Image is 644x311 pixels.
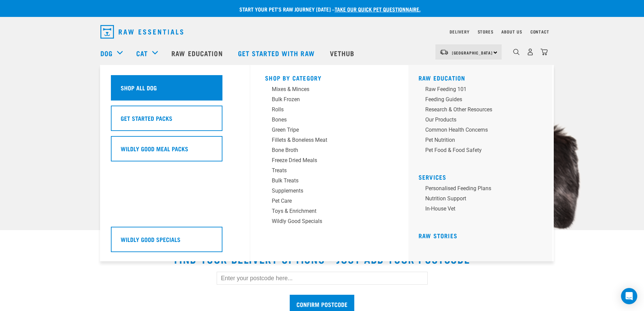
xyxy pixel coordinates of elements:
[272,146,377,154] div: Bone Broth
[452,51,493,54] span: [GEOGRAPHIC_DATA]
[121,83,157,92] h5: Shop All Dog
[111,75,239,106] a: Shop All Dog
[272,95,377,104] div: Bulk Frozen
[272,187,377,195] div: Supplements
[419,106,547,116] a: Research & Other Resources
[265,74,393,80] h5: Shop By Category
[111,106,239,136] a: Get Started Packs
[121,114,172,123] h5: Get Started Packs
[450,30,469,33] a: Delivery
[419,234,457,237] a: Raw Stories
[425,106,531,114] div: Research & Other Resources
[265,136,393,146] a: Fillets & Boneless Meat
[272,177,377,185] div: Bulk Treats
[501,30,522,33] a: About Us
[425,85,531,93] div: Raw Feeding 101
[265,106,393,116] a: Rolls
[265,177,393,187] a: Bulk Treats
[272,166,377,175] div: Treats
[419,85,547,95] a: Raw Feeding 101
[419,184,547,195] a: Personalised Feeding Plans
[272,106,377,114] div: Rolls
[513,49,520,55] img: home-icon-1@2x.png
[272,85,377,93] div: Mixes & Minces
[272,156,377,164] div: Freeze Dried Meals
[265,85,393,95] a: Mixes & Minces
[265,166,393,177] a: Treats
[419,136,547,146] a: Pet Nutrition
[265,116,393,126] a: Bones
[136,48,148,58] a: Cat
[272,197,377,205] div: Pet Care
[217,272,428,285] input: Enter your postcode here...
[121,235,181,244] h5: Wildly Good Specials
[419,174,547,179] h5: Services
[231,40,323,67] a: Get started with Raw
[165,40,231,67] a: Raw Education
[478,30,494,33] a: Stores
[272,116,377,124] div: Bones
[100,48,113,58] a: Dog
[541,48,548,55] img: home-icon@2x.png
[265,156,393,166] a: Freeze Dried Meals
[419,95,547,106] a: Feeding Guides
[265,95,393,106] a: Bulk Frozen
[419,205,547,215] a: In-house vet
[419,126,547,136] a: Common Health Concerns
[272,217,377,225] div: Wildly Good Specials
[265,197,393,207] a: Pet Care
[419,76,466,80] a: Raw Education
[323,40,363,67] a: Vethub
[272,136,377,144] div: Fillets & Boneless Meat
[425,136,531,144] div: Pet Nutrition
[425,146,531,154] div: Pet Food & Food Safety
[265,187,393,197] a: Supplements
[111,227,239,257] a: Wildly Good Specials
[419,116,547,126] a: Our Products
[265,126,393,136] a: Green Tripe
[95,22,549,41] nav: dropdown navigation
[530,30,549,33] a: Contact
[419,146,547,156] a: Pet Food & Food Safety
[265,217,393,227] a: Wildly Good Specials
[621,288,637,304] div: Open Intercom Messenger
[425,116,531,124] div: Our Products
[265,146,393,156] a: Bone Broth
[439,49,449,55] img: van-moving.png
[335,7,421,10] a: take our quick pet questionnaire.
[121,144,188,153] h5: Wildly Good Meal Packs
[425,126,531,134] div: Common Health Concerns
[265,207,393,217] a: Toys & Enrichment
[8,253,636,265] h2: Find your delivery options - just add your postcode
[425,95,531,104] div: Feeding Guides
[100,25,183,39] img: Raw Essentials Logo
[272,207,377,215] div: Toys & Enrichment
[272,126,377,134] div: Green Tripe
[419,195,547,205] a: Nutrition Support
[111,136,239,166] a: Wildly Good Meal Packs
[527,48,534,55] img: user.png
